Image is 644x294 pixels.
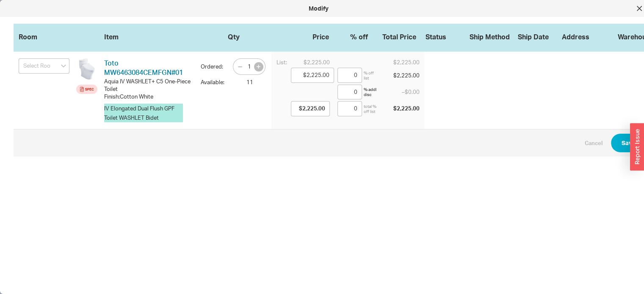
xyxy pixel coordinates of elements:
div: % addl disc [364,87,379,97]
div: Ordered: [201,56,226,70]
input: % [337,85,362,100]
input: % [337,101,362,116]
div: List: [276,58,287,66]
div: Room [19,32,69,40]
a: Toto MW6463084CEMFGN#01 [104,59,183,77]
div: $2,225.00 [291,58,334,66]
div: $2,225.00 [376,71,421,79]
div: Available: [201,78,228,86]
div: % off list [364,70,379,80]
button: IV Elongated Dual Flush GPF Toilet WASHLET Bidet [104,104,183,122]
div: Aquia IV WASHLET+ C5 One-Piece Toilet [104,77,194,93]
div: Ship Method [470,32,516,41]
div: Qty [228,32,260,40]
div: Address [562,32,602,41]
div: – $0.00 [376,88,421,96]
div: 11 [235,78,265,86]
input: Final Price [291,101,330,116]
div: Ship Date [518,32,560,41]
div: % off [332,32,368,41]
div: Price [286,32,329,41]
div: Item [104,32,189,40]
input: Select Room [19,58,69,74]
div: Spec [85,86,94,93]
input: % [337,68,362,83]
div: Total Price [371,32,416,41]
div: Finish : Cotton White [104,93,194,100]
svg: open menu [61,64,66,68]
div: Modify [4,4,633,13]
button: Cancel [585,139,603,147]
div: total % off list [362,104,377,114]
img: MW6463084CUMFG_01_bqcb0e [76,58,97,80]
div: $2,225.00 [376,104,421,113]
div: $2,225.00 [376,58,421,66]
a: Spec [76,85,97,94]
div: Status [426,32,468,41]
